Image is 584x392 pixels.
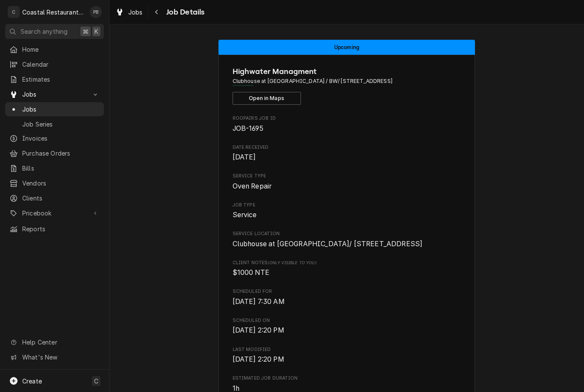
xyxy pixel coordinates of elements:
a: Home [5,42,104,56]
span: Client Notes [233,259,461,266]
button: Open in Maps [233,92,301,105]
span: Job Type [233,202,461,209]
span: Scheduled On [233,317,461,324]
a: Go to Jobs [5,87,104,101]
span: Roopairs Job ID [233,115,461,122]
span: Reports [22,224,100,233]
span: Purchase Orders [22,149,100,158]
div: Last Modified [233,346,461,365]
span: Invoices [22,134,100,143]
span: Service Location [233,239,461,249]
span: (Only Visible to You) [268,260,316,265]
span: Scheduled For [233,297,461,307]
span: Clubhouse at [GEOGRAPHIC_DATA]/ [STREET_ADDRESS] [233,240,423,248]
span: Last Modified [233,346,461,353]
span: Last Modified [233,354,461,365]
span: Jobs [22,105,100,114]
span: [DATE] 2:20 PM [233,355,284,363]
div: Status [218,40,475,55]
span: Oven Repair [233,182,272,190]
span: Search anything [21,27,68,36]
div: Service Location [233,230,461,249]
span: What's New [22,353,99,362]
a: Go to Pricebook [5,206,104,220]
div: C [8,6,20,18]
div: Scheduled On [233,317,461,336]
span: Pricebook [22,209,87,218]
span: Service Location [233,230,461,237]
span: [DATE] [233,153,256,161]
span: Vendors [22,179,100,188]
span: Service Type [233,173,461,180]
a: Reports [5,222,104,236]
a: Go to What's New [5,350,104,364]
span: Scheduled On [233,325,461,336]
div: Roopairs Job ID [233,115,461,133]
span: Address [233,77,461,85]
div: Scheduled For [233,288,461,307]
button: Navigate back [150,5,164,19]
div: Service Type [233,173,461,191]
span: Service Type [233,181,461,192]
div: Phill Blush's Avatar [90,6,102,18]
div: Client Information [233,66,461,105]
span: Bills [22,164,100,173]
a: Go to Help Center [5,335,104,349]
span: Home [22,45,100,54]
span: [object Object] [233,268,461,278]
div: Coastal Restaurant Repair [22,8,85,17]
span: C [94,377,98,386]
a: Clients [5,191,104,205]
span: Upcoming [334,44,359,50]
span: JOB-1695 [233,124,263,133]
span: Clients [22,194,100,203]
a: Bills [5,161,104,175]
span: Scheduled For [233,288,461,295]
a: Estimates [5,72,104,86]
div: Job Type [233,202,461,220]
span: ⌘ [83,27,88,36]
span: Jobs [22,90,87,99]
span: Job Series [22,120,100,129]
span: [DATE] 2:20 PM [233,326,284,334]
a: Calendar [5,57,104,71]
div: PB [90,6,102,18]
span: K [94,27,98,36]
a: Jobs [5,102,104,116]
a: Vendors [5,176,104,190]
span: Name [233,66,461,77]
div: [object Object] [233,259,461,278]
span: Calendar [22,60,100,69]
span: Service [233,211,257,219]
a: Job Series [5,117,104,131]
span: Date Received [233,144,461,151]
a: Jobs [112,5,146,19]
span: Roopairs Job ID [233,124,461,134]
a: Invoices [5,131,104,145]
span: Job Type [233,210,461,220]
span: [DATE] 7:30 AM [233,298,285,306]
a: Purchase Orders [5,146,104,160]
span: Jobs [128,8,143,17]
span: Help Center [22,338,99,347]
span: Job Details [164,6,205,18]
button: Search anything⌘K [5,24,104,39]
span: Create [22,377,42,385]
span: $1000 NTE [233,268,269,277]
div: Date Received [233,144,461,162]
span: Estimated Job Duration [233,375,461,382]
span: Date Received [233,152,461,162]
span: Estimates [22,75,100,84]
